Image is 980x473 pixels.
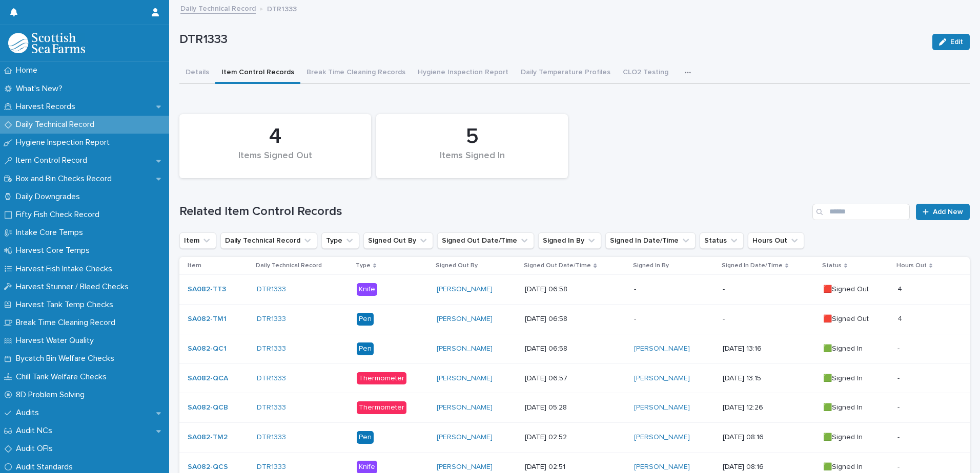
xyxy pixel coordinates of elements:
p: - [897,372,902,383]
div: 4 [197,124,354,149]
a: [PERSON_NAME] [437,433,493,442]
a: DTR1333 [257,433,286,442]
a: [PERSON_NAME] [437,463,493,471]
span: Edit [950,38,963,46]
a: SA082-QC1 [188,345,227,353]
div: Items Signed In [394,150,550,172]
a: [PERSON_NAME] [634,463,690,471]
a: [PERSON_NAME] [437,285,493,294]
button: Edit [932,34,970,50]
button: Hygiene Inspection Report [412,62,515,84]
button: Daily Technical Record [220,232,317,249]
div: 5 [394,124,550,149]
p: 4 [897,283,904,294]
p: Audit Standards [12,462,81,472]
a: [PERSON_NAME] [634,403,690,412]
p: [DATE] 08:16 [723,433,815,442]
p: Chill Tank Welfare Checks [12,372,115,382]
button: Break Time Cleaning Records [300,62,412,84]
p: DTR1333 [267,3,297,14]
p: Box and Bin Checks Record [12,174,120,184]
p: Hygiene Inspection Report [12,138,118,147]
p: Type [356,260,371,271]
p: Harvest Records [12,102,84,112]
p: [DATE] 13:16 [723,345,815,353]
div: Pen [357,431,374,444]
p: 🟩Signed In [823,433,889,442]
p: Signed In Date/Time [722,260,783,271]
button: Item Control Records [215,62,300,84]
tr: SA082-TM1 DTR1333 Pen[PERSON_NAME] [DATE] 06:58--🟥Signed Out44 [179,304,970,334]
img: mMrefqRFQpe26GRNOUkG [8,33,85,53]
div: Thermometer [357,372,406,385]
a: [PERSON_NAME] [634,433,690,442]
a: [PERSON_NAME] [634,374,690,383]
p: - [897,401,902,412]
a: SA082-TT3 [188,285,226,294]
p: Status [822,260,842,271]
p: Signed In By [633,260,669,271]
p: Fifty Fish Check Record [12,210,108,220]
span: Add New [933,208,963,216]
p: - [897,431,902,442]
p: Harvest Fish Intake Checks [12,264,120,274]
button: Hours Out [748,232,804,249]
p: - [723,285,815,294]
p: Daily Technical Record [256,260,322,271]
p: Signed Out Date/Time [524,260,591,271]
tr: SA082-QCB DTR1333 Thermometer[PERSON_NAME] [DATE] 05:28[PERSON_NAME] [DATE] 12:26🟩Signed In-- [179,393,970,423]
button: Daily Temperature Profiles [515,62,617,84]
p: DTR1333 [179,32,924,47]
a: DTR1333 [257,345,286,353]
p: 8D Problem Solving [12,390,93,400]
p: - [634,315,714,324]
button: Signed Out By [363,232,433,249]
p: [DATE] 02:51 [525,463,626,471]
p: Home [12,66,46,75]
a: DTR1333 [257,285,286,294]
p: - [634,285,714,294]
p: [DATE] 08:16 [723,463,815,471]
p: Harvest Water Quality [12,336,102,346]
p: [DATE] 13:15 [723,374,815,383]
p: Harvest Stunner / Bleed Checks [12,282,137,292]
p: [DATE] 02:52 [525,433,626,442]
p: Intake Core Temps [12,228,91,238]
div: Pen [357,342,374,355]
a: [PERSON_NAME] [437,315,493,324]
a: DTR1333 [257,463,286,471]
p: - [897,342,902,353]
p: Harvest Core Temps [12,246,98,255]
button: Item [179,232,216,249]
p: [DATE] 06:58 [525,285,626,294]
button: Status [700,232,744,249]
div: Knife [357,283,377,296]
p: Signed Out By [436,260,478,271]
tr: SA082-QCA DTR1333 Thermometer[PERSON_NAME] [DATE] 06:57[PERSON_NAME] [DATE] 13:15🟩Signed In-- [179,363,970,393]
p: What's New? [12,84,71,94]
p: Daily Technical Record [12,120,103,130]
a: [PERSON_NAME] [437,345,493,353]
p: [DATE] 05:28 [525,403,626,412]
p: Audits [12,408,47,418]
a: DTR1333 [257,403,286,412]
div: Thermometer [357,401,406,414]
div: Items Signed Out [197,150,354,172]
p: [DATE] 12:26 [723,403,815,412]
input: Search [812,204,910,220]
button: Signed In By [538,232,601,249]
p: Harvest Tank Temp Checks [12,300,121,310]
p: [DATE] 06:58 [525,315,626,324]
a: SA082-QCB [188,403,228,412]
p: 🟥Signed Out [823,285,889,294]
tr: SA082-TT3 DTR1333 Knife[PERSON_NAME] [DATE] 06:58--🟥Signed Out44 [179,275,970,305]
p: 4 [897,313,904,324]
button: CLO2 Testing [617,62,675,84]
button: Signed Out Date/Time [437,232,534,249]
h1: Related Item Control Records [179,204,808,219]
p: Item Control Record [12,156,95,165]
a: [PERSON_NAME] [634,345,690,353]
p: - [723,315,815,324]
p: Break Time Cleaning Record [12,318,124,328]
